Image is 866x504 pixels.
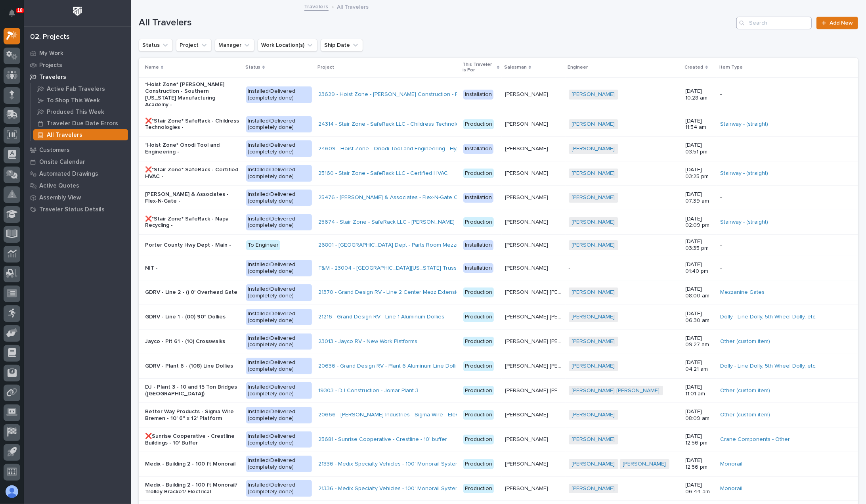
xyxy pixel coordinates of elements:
[39,194,81,201] p: Assembly View
[505,312,564,320] p: [PERSON_NAME] [PERSON_NAME]
[318,387,419,394] a: 19303 - DJ Construction - Jomar Plant 3
[246,480,312,497] div: Installed/Delivered (completely done)
[572,412,615,418] a: [PERSON_NAME]
[145,142,240,155] p: *Hoist Zone* Onodi Tool and Engineering -
[246,382,312,399] div: Installed/Delivered (completely done)
[24,168,131,180] a: Automated Drawings
[505,287,564,296] p: [PERSON_NAME] [PERSON_NAME]
[70,4,85,19] img: Workspace Logo
[505,337,564,345] p: [PERSON_NAME] [PERSON_NAME]
[246,260,312,276] div: Installed/Delivered (completely done)
[686,238,714,252] p: [DATE] 03:35 pm
[505,484,550,492] p: [PERSON_NAME]
[568,63,588,72] p: Engineer
[258,39,317,52] button: Work Location(s)
[720,314,816,320] a: Dolly - Line Dolly, 5th Wheel Dolly, etc.
[830,20,853,26] span: Add New
[736,17,812,29] input: Search
[816,17,858,29] a: Add New
[719,63,743,72] p: Item Type
[318,461,460,468] a: 21336 - Medix Specialty Vehicles - 100' Monorail System
[321,39,363,52] button: Ship Date
[318,338,417,345] a: 23013 - Jayco RV - New Work Platforms
[246,165,312,182] div: Installed/Delivered (completely done)
[318,146,521,152] a: 24609 - Hoist Zone - Onodi Tool and Engineering - HyperLite (Ceiling Mounted)
[686,88,714,102] p: [DATE] 10:28 am
[145,482,240,495] p: Medix - Building 2 - 100 ft Monorail/ Trolley Bracket/ Electrical
[572,436,615,443] a: [PERSON_NAME]
[145,461,240,468] p: Medix - Building 2 - 100 ft Monorail
[215,39,254,52] button: Manager
[572,242,615,249] a: [PERSON_NAME]
[31,83,131,94] a: Active Fab Travelers
[505,361,564,370] p: [PERSON_NAME] [PERSON_NAME]
[505,263,550,272] p: [PERSON_NAME]
[145,63,159,72] p: Name
[720,387,770,394] a: Other (custom item)
[145,118,240,131] p: ❌*Stair Zone* SafeRack - Childress Technologies -
[505,435,550,443] p: [PERSON_NAME]
[139,77,858,112] tr: *Hoist Zone* [PERSON_NAME] Construction - Southern [US_STATE] Manufacturing Academy -Installed/De...
[139,305,858,330] tr: GDRV - Line 1 - (00) 90" DolliesInstalled/Delivered (completely done)21216 - Grand Design RV - Li...
[686,359,714,373] p: [DATE] 04:21 am
[246,190,312,206] div: Installed/Delivered (completely done)
[463,312,494,322] div: Production
[139,210,858,235] tr: ❌*Stair Zone* SafeRack - Napa Recycling -Installed/Delivered (completely done)25674 - Stair Zone ...
[39,74,66,81] p: Travelers
[145,363,240,370] p: GDRV - Plant 6 - (108) Line Dollies
[318,219,455,226] a: 25674 - Stair Zone - SafeRack LLC - [PERSON_NAME]
[246,456,312,472] div: Installed/Delivered (completely done)
[31,95,131,106] a: To Shop This Week
[463,386,494,396] div: Production
[686,408,714,422] p: [DATE] 08:09 am
[318,242,523,249] a: 26801 - [GEOGRAPHIC_DATA] Dept - Parts Room Mezzanine and Stairs with Gate
[145,314,240,320] p: GDRV - Line 1 - (00) 90" Dollies
[572,289,615,296] a: [PERSON_NAME]
[318,170,448,177] a: 25160 - Stair Zone - SafeRack LLC - Certified HVAC
[139,427,858,452] tr: ❌Sunrise Cooperative - Crestline Buildings - 10' BufferInstalled/Delivered (completely done)25681...
[31,106,131,117] a: Produced This Week
[318,194,489,201] a: 25476 - [PERSON_NAME] & Associates - Flex-N-Gate Crane project
[139,280,858,305] tr: GDRV - Line 2 - () 0' Overhead GateInstalled/Delivered (completely done)21370 - Grand Design RV -...
[686,167,714,180] p: [DATE] 03:25 pm
[572,121,615,128] a: [PERSON_NAME]
[4,5,20,21] button: Notifications
[504,63,527,72] p: Salesman
[720,91,845,98] p: -
[246,358,312,374] div: Installed/Delivered (completely done)
[47,97,100,104] p: To Shop This Week
[47,132,82,139] p: All Travelers
[720,219,768,226] a: Stairway - (straight)
[139,329,858,354] tr: Jayco - Plt 61 - (10) CrosswalksInstalled/Delivered (completely done)23013 - Jayco RV - New Work ...
[572,219,615,226] a: [PERSON_NAME]
[463,263,493,273] div: Installation
[139,234,858,256] tr: Porter County Hwy Dept - Main -To Engineer26801 - [GEOGRAPHIC_DATA] Dept - Parts Room Mezzanine a...
[572,338,615,345] a: [PERSON_NAME]
[139,186,858,210] tr: [PERSON_NAME] & Associates - Flex-N-Gate -Installed/Delivered (completely done)25476 - [PERSON_NA...
[246,284,312,301] div: Installed/Delivered (completely done)
[572,170,615,177] a: [PERSON_NAME]
[139,161,858,186] tr: ❌*Stair Zone* SafeRack - Certified HVAC -Installed/Delivered (completely done)25160 - Stair Zone ...
[246,407,312,424] div: Installed/Delivered (completely done)
[318,436,447,443] a: 25681 - Sunrise Cooperative - Crestline - 10' buffer
[505,386,564,394] p: [PERSON_NAME] [PERSON_NAME]
[572,363,615,370] a: [PERSON_NAME]
[246,431,312,448] div: Installed/Delivered (completely done)
[318,363,463,370] a: 20636 - Grand Design RV - Plant 6 Aluminum Line Dollies
[686,310,714,324] p: [DATE] 06:30 am
[686,286,714,299] p: [DATE] 08:00 am
[463,435,494,445] div: Production
[47,120,118,127] p: Traveler Due Date Errors
[24,144,131,156] a: Customers
[686,261,714,275] p: [DATE] 01:40 pm
[686,118,714,131] p: [DATE] 11:54 am
[720,265,845,272] p: -
[145,216,240,229] p: ❌*Stair Zone* SafeRack - Napa Recycling -
[686,384,714,397] p: [DATE] 11:01 am
[686,216,714,229] p: [DATE] 02:09 pm
[505,144,550,152] p: [PERSON_NAME]
[463,119,494,129] div: Production
[505,119,550,128] p: [PERSON_NAME]
[686,457,714,471] p: [DATE] 12:56 pm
